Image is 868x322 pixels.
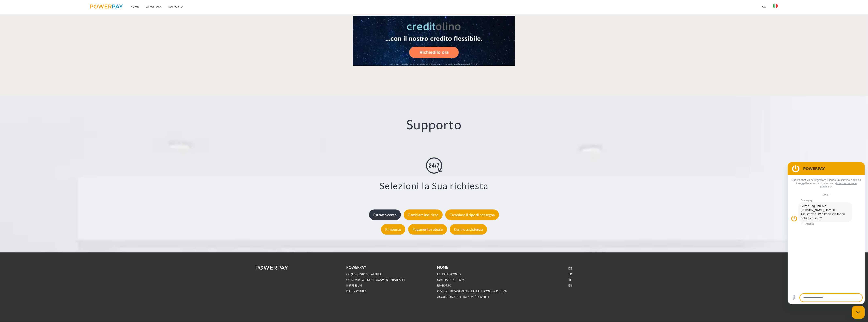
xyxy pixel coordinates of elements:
img: logo-powerpay.svg [90,4,123,9]
a: EN [568,284,572,287]
a: ESTRATTO CONTO [437,273,461,276]
a: CG [759,3,769,10]
div: Centro assistenza [450,224,487,235]
img: logo-powerpay-white.svg [256,266,288,270]
a: OPZIONE DI PAGAMENTO RATEALE (Conto Credito) [437,290,507,293]
a: Pagamento rateale [407,227,448,232]
img: it [773,3,778,8]
a: IMPRESSUM [347,284,362,287]
a: Supporto [165,3,186,10]
a: DE [568,267,572,270]
div: Pagamento rateale [408,224,447,235]
a: IT [569,278,571,282]
a: Cambiare il tipo di consegna [444,213,500,217]
a: DATENSCHUTZ [347,290,366,293]
div: Cambiare indirizzo [404,209,443,220]
a: CG (Conto Credito/Pagamento rateale) [347,278,405,282]
a: CAMBIARE INDIRIZZO [437,278,466,282]
a: Rimborso [380,227,406,232]
a: Home [127,3,142,10]
iframe: Finestra di messaggistica [788,162,865,304]
a: ACQUISTO SU FATTURA NON É POSSIBILE [437,295,490,299]
h2: Supporto [43,117,825,133]
div: Rimborso [381,224,405,235]
div: Estratto conto [369,209,401,220]
b: POWERPAY [347,265,366,269]
a: RIMBORSO [437,284,451,287]
a: CG (Acquisto su fattura) [347,273,382,276]
h3: Selezioni la Sua richiesta [48,180,820,191]
a: FR [569,273,572,276]
a: Estratto conto [368,213,402,217]
b: Home [437,265,448,269]
div: Cambiare il tipo di consegna [445,209,499,220]
a: Fallback Image [292,16,576,66]
img: online-shopping.svg [426,157,442,174]
a: Centro assistenza [449,227,488,232]
a: Cambiare indirizzo [403,213,444,217]
iframe: Pulsante per aprire la finestra di messaggistica, conversazione in corso [852,306,865,319]
a: LA FATTURA [142,3,165,10]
